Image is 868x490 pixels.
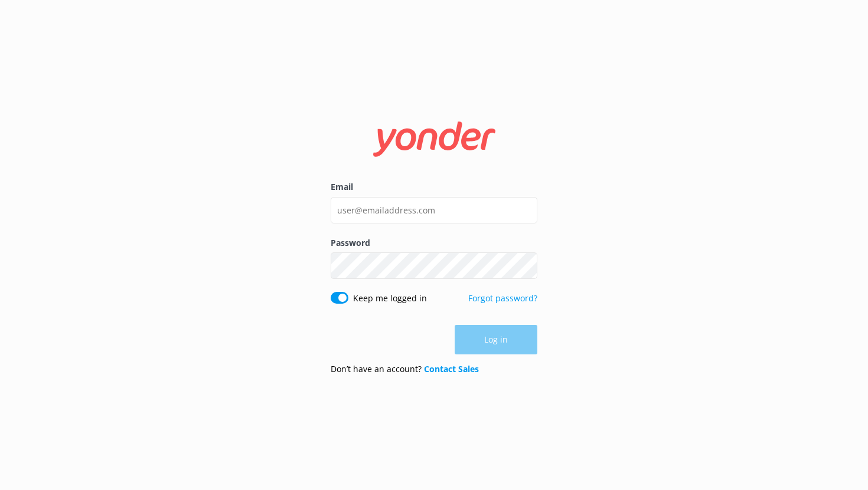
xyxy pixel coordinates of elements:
[331,180,537,193] label: Email
[353,292,427,305] label: Keep me logged in
[331,197,537,223] input: user@emailaddress.com
[468,292,537,304] a: Forgot password?
[331,236,537,249] label: Password
[424,363,479,374] a: Contact Sales
[514,254,537,278] button: Show password
[331,363,479,376] p: Don’t have an account?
